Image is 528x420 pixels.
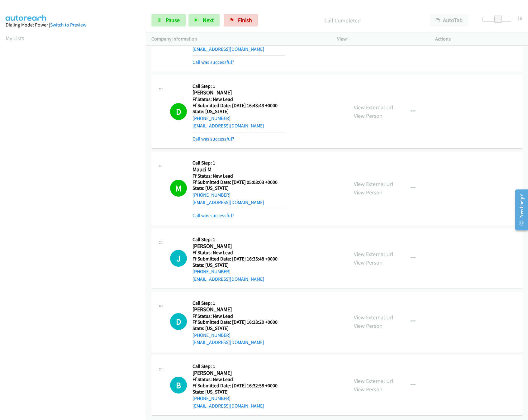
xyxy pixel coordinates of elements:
a: [EMAIL_ADDRESS][DOMAIN_NAME] [193,123,264,129]
a: Call was successful? [193,59,234,65]
div: The call is yet to be attempted [170,377,187,394]
h1: D [170,103,187,120]
a: [PHONE_NUMBER] [193,332,231,338]
h5: State: [US_STATE] [193,185,285,191]
h5: Ff Status: New Lead [193,96,285,103]
h2: [PERSON_NAME] [193,89,285,96]
a: View External Url [354,180,393,188]
p: Call Completed [266,16,419,25]
a: View Person [354,322,383,329]
a: My Lists [6,35,24,42]
a: Finish [224,14,258,26]
a: View Person [354,189,383,196]
h1: D [170,313,187,330]
h1: B [170,377,187,394]
h5: State: [US_STATE] [193,262,278,268]
a: View External Url [354,314,393,321]
a: Call was successful? [193,136,234,142]
a: [PHONE_NUMBER] [193,395,231,401]
h5: Ff Status: New Lead [193,313,278,319]
h2: [PERSON_NAME] [193,306,278,313]
h2: [PERSON_NAME] [193,243,278,250]
div: 16 [517,14,522,22]
h5: Call Step: 1 [193,300,278,306]
div: Dialing Mode: Power | [6,21,140,29]
h5: Call Step: 1 [193,83,285,89]
a: [PHONE_NUMBER] [193,115,231,121]
a: View External Url [354,104,393,111]
h1: M [170,180,187,197]
h5: Ff Status: New Lead [193,173,285,179]
h5: State: [US_STATE] [193,389,278,395]
a: View External Url [354,377,393,384]
a: View External Url [354,251,393,258]
span: Next [203,17,214,24]
h5: Call Step: 1 [193,363,278,370]
p: Actions [435,35,522,43]
a: [PHONE_NUMBER] [193,269,231,274]
h5: Ff Submitted Date: [DATE] 16:43:43 +0000 [193,103,285,109]
a: [EMAIL_ADDRESS][DOMAIN_NAME] [193,403,264,409]
button: Next [188,14,220,26]
h1: J [170,250,187,267]
iframe: Dialpad [6,48,146,344]
a: View Person [354,386,383,393]
a: [PHONE_NUMBER] [193,192,231,198]
h5: Ff Status: New Lead [193,376,278,383]
h5: Ff Submitted Date: [DATE] 16:33:20 +0000 [193,319,278,325]
h5: Ff Status: New Lead [193,250,278,256]
button: AutoTab [430,14,469,26]
div: The call is yet to be attempted [170,250,187,267]
h5: Call Step: 1 [193,160,285,166]
iframe: Resource Center [510,185,528,235]
h5: Ff Submitted Date: [DATE] 05:03:03 +0000 [193,179,285,185]
h5: State: [US_STATE] [193,325,278,332]
p: Company Information [151,35,326,43]
a: Pause [151,14,186,26]
h5: State: [US_STATE] [193,108,285,115]
a: [EMAIL_ADDRESS][DOMAIN_NAME] [193,199,264,205]
h2: [PERSON_NAME] [193,370,278,377]
a: [EMAIL_ADDRESS][DOMAIN_NAME] [193,276,264,282]
a: View Person [354,112,383,119]
h2: Mauci M [193,166,285,173]
span: Finish [238,17,252,24]
h5: Call Step: 1 [193,236,278,243]
a: [EMAIL_ADDRESS][DOMAIN_NAME] [193,339,264,345]
a: View Person [354,259,383,266]
p: View [337,35,424,43]
a: Switch to Preview [50,22,86,28]
div: The call is yet to be attempted [170,313,187,330]
h5: Ff Submitted Date: [DATE] 16:35:48 +0000 [193,256,278,262]
span: Pause [166,17,180,24]
h5: Ff Submitted Date: [DATE] 16:32:58 +0000 [193,383,278,389]
a: [EMAIL_ADDRESS][DOMAIN_NAME] [193,46,264,52]
a: Call was successful? [193,212,234,218]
